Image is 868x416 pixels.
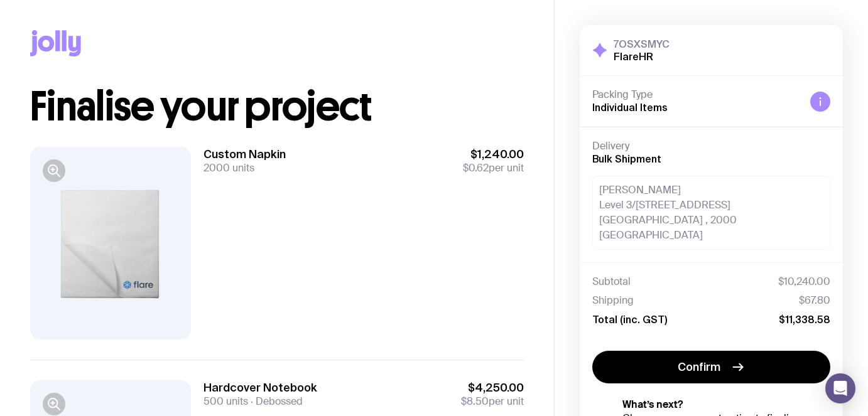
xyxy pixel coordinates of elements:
[461,395,524,408] span: per unit
[592,176,830,250] div: [PERSON_NAME] Level 3/[STREET_ADDRESS] [GEOGRAPHIC_DATA] , 2000 [GEOGRAPHIC_DATA]
[622,398,830,411] h5: What’s next?
[461,395,489,408] span: $8.50
[592,153,661,164] span: Bulk Shipment
[614,38,670,50] h3: 7OSXSMYC
[592,275,631,288] span: Subtotal
[825,373,855,403] div: Open Intercom Messenger
[203,380,317,395] h3: Hardcover Notebook
[592,313,667,326] span: Total (inc. GST)
[248,395,303,408] span: Debossed
[463,161,489,174] span: $0.62
[779,313,830,326] span: $11,338.58
[463,147,524,162] span: $1,240.00
[592,294,634,307] span: Shipping
[203,147,286,162] h3: Custom Napkin
[592,88,800,101] h4: Packing Type
[461,380,524,395] span: $4,250.00
[203,161,254,174] span: 2000 units
[592,102,668,113] span: Individual Items
[592,351,830,383] button: Confirm
[30,87,524,127] h1: Finalise your project
[778,275,830,288] span: $10,240.00
[678,360,720,375] span: Confirm
[592,140,830,152] h4: Delivery
[203,395,248,408] span: 500 units
[463,162,524,174] span: per unit
[614,50,670,63] h2: FlareHR
[799,294,830,307] span: $67.80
